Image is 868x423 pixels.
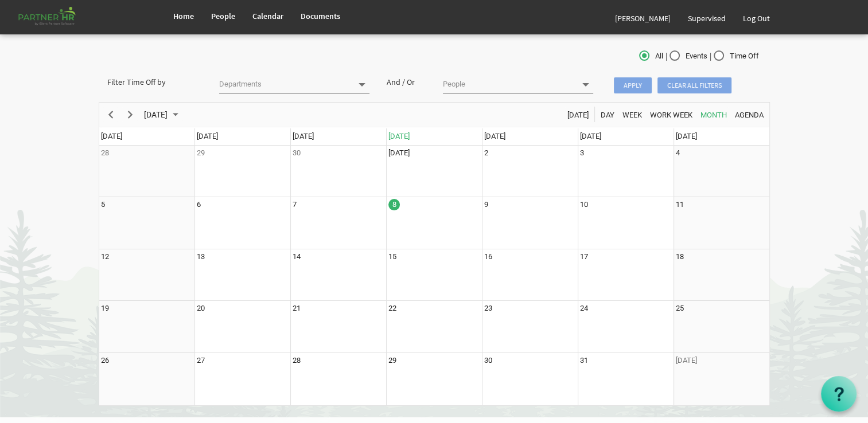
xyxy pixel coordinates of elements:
input: Departments [219,76,352,92]
div: Friday, October 3, 2025 [580,147,584,159]
a: Supervised [679,2,734,34]
span: Month [699,108,728,122]
div: | | [546,48,770,65]
button: Today [565,107,590,122]
span: [DATE] [197,132,218,140]
span: Time Off [714,51,759,61]
div: Sunday, October 12, 2025 [101,251,109,263]
button: Day [598,107,616,122]
div: Sunday, October 5, 2025 [101,199,105,210]
div: Monday, October 27, 2025 [197,355,205,366]
span: [DATE] [580,132,601,140]
div: Thursday, October 16, 2025 [484,251,492,263]
button: Next [122,107,138,122]
div: Monday, October 13, 2025 [197,251,205,263]
div: Filter Time Off by [99,76,211,88]
span: Calendar [252,11,283,21]
span: All [639,51,663,61]
div: Tuesday, October 7, 2025 [293,199,297,210]
span: [DATE] [676,132,697,140]
div: Thursday, October 9, 2025 [484,199,488,210]
input: People [443,76,575,92]
div: Tuesday, October 14, 2025 [293,251,301,263]
div: Wednesday, October 8, 2025 [388,199,400,210]
schedule: of October 2025 [99,102,770,406]
div: Wednesday, October 15, 2025 [388,251,396,263]
span: Clear all filters [657,77,731,93]
span: People [211,11,235,21]
button: Week [620,107,644,122]
span: [DATE] [101,132,122,140]
div: Friday, October 17, 2025 [580,251,588,263]
div: Saturday, November 1, 2025 [676,355,697,366]
span: [DATE] [293,132,314,140]
span: Events [670,51,707,61]
div: Friday, October 31, 2025 [580,355,588,366]
div: Sunday, October 19, 2025 [101,303,109,314]
div: Wednesday, October 29, 2025 [388,355,396,366]
div: Wednesday, October 22, 2025 [388,303,396,314]
span: [DATE] [388,132,410,140]
div: Thursday, October 30, 2025 [484,355,492,366]
span: Documents [301,11,340,21]
div: Thursday, October 23, 2025 [484,303,492,314]
a: [PERSON_NAME] [606,2,679,34]
div: October 2025 [140,103,185,127]
span: Day [600,108,616,122]
div: Tuesday, September 30, 2025 [293,147,301,159]
div: Sunday, October 26, 2025 [101,355,109,366]
div: Saturday, October 11, 2025 [676,199,684,210]
div: Monday, September 29, 2025 [197,147,205,159]
div: Saturday, October 25, 2025 [676,303,684,314]
span: Week [621,108,643,122]
div: Tuesday, October 21, 2025 [293,303,301,314]
button: Work Week [648,107,694,122]
span: Apply [614,77,652,93]
span: Work Week [649,108,694,122]
span: Home [173,11,194,21]
div: Monday, October 6, 2025 [197,199,201,210]
div: And / Or [378,76,434,88]
div: Friday, October 24, 2025 [580,303,588,314]
a: Log Out [734,2,779,34]
div: next period [120,103,140,127]
div: Monday, October 20, 2025 [197,303,205,314]
div: previous period [101,103,120,127]
span: [DATE] [143,108,169,122]
span: Supervised [688,13,726,23]
button: October 2025 [142,107,183,122]
div: Saturday, October 18, 2025 [676,251,684,263]
div: Sunday, September 28, 2025 [101,147,109,159]
span: Agenda [734,108,765,122]
span: [DATE] [484,132,505,140]
button: Previous [103,107,118,122]
button: Month [698,107,729,122]
span: [DATE] [566,108,590,122]
div: Tuesday, October 28, 2025 [293,355,301,366]
div: Saturday, October 4, 2025 [676,147,680,159]
div: Wednesday, October 1, 2025 [388,147,410,159]
div: Thursday, October 2, 2025 [484,147,488,159]
div: Friday, October 10, 2025 [580,199,588,210]
button: Agenda [733,107,765,122]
